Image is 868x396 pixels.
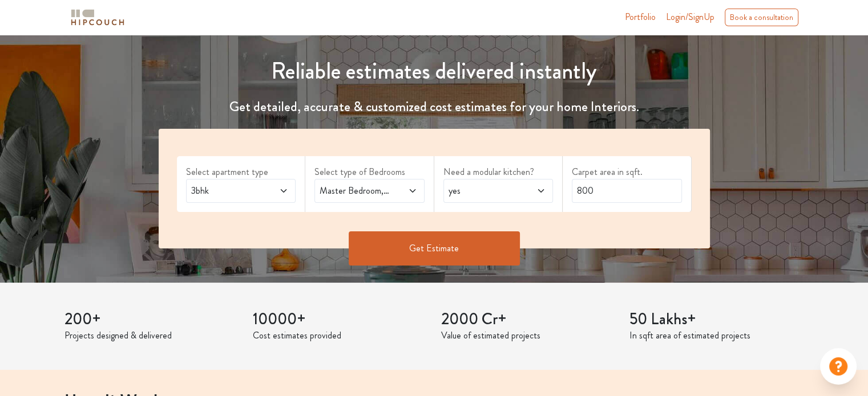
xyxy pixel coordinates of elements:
h3: 200+ [64,310,239,329]
label: Select type of Bedrooms [314,165,425,179]
div: Book a consultation [725,9,798,26]
span: Master Bedroom,Kids Room 1,Guest [317,184,392,198]
a: Portfolio [625,10,656,24]
label: Select apartment type [186,165,296,179]
h1: Reliable estimates delivered instantly [152,58,717,85]
span: Login/SignUp [666,10,714,23]
img: logo-horizontal.svg [69,7,126,27]
input: Enter area sqft [572,179,682,203]
span: 3bhk [189,184,264,198]
p: Value of estimated projects [441,329,616,342]
button: Get Estimate [349,231,520,266]
p: In sqft area of estimated projects [629,329,804,342]
label: Carpet area in sqft. [572,165,682,179]
p: Cost estimates provided [253,329,427,342]
h4: Get detailed, accurate & customized cost estimates for your home Interiors. [152,99,717,115]
h3: 2000 Cr+ [441,310,616,329]
span: logo-horizontal.svg [69,5,126,30]
span: yes [446,184,521,198]
p: Projects designed & delivered [64,329,239,342]
h3: 50 Lakhs+ [629,310,804,329]
h3: 10000+ [253,310,427,329]
label: Need a modular kitchen? [443,165,554,179]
